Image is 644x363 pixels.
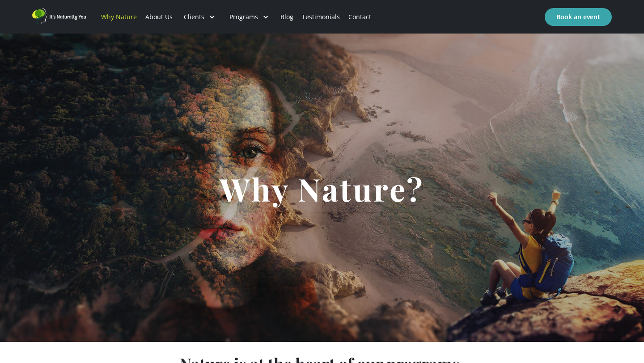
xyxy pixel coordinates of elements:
h1: Why Nature? [206,172,438,206]
a: Testimonials [298,2,344,32]
a: Contact [344,2,376,32]
a: home [32,8,86,25]
div: Clients [177,2,222,32]
div: Programs [222,2,276,32]
a: Book an event [545,8,612,26]
div: Programs [229,13,258,21]
div: Clients [184,13,204,21]
a: About Us [141,2,177,32]
a: Why Nature [97,2,141,32]
a: Blog [276,2,297,32]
